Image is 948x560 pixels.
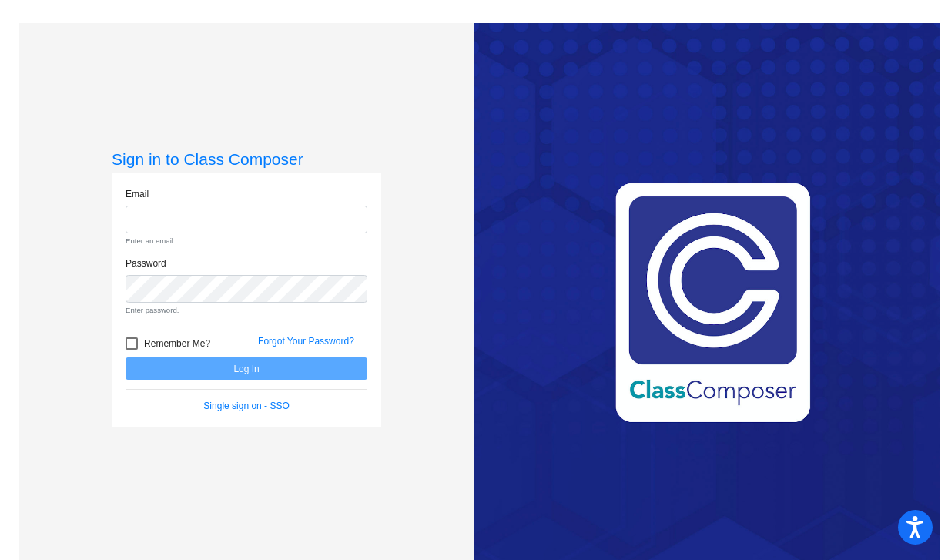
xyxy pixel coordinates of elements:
[126,236,367,246] small: Enter an email.
[112,149,381,169] h3: Sign in to Class Composer
[126,357,367,380] button: Log In
[126,257,166,270] label: Password
[144,334,210,353] span: Remember Me?
[126,187,149,201] label: Email
[258,336,354,347] a: Forgot Your Password?
[203,401,289,411] a: Single sign on - SSO
[126,305,367,316] small: Enter password.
